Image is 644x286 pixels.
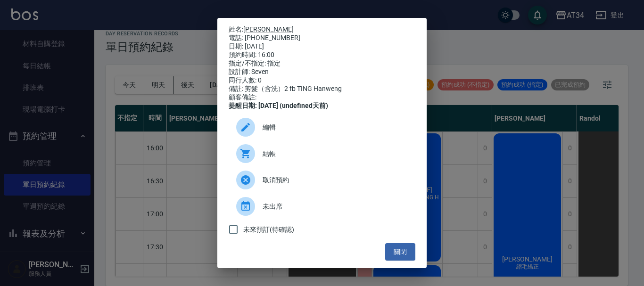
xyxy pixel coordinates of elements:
div: 同行人數: 0 [229,76,415,85]
div: 電話: [PHONE_NUMBER] [229,34,415,42]
span: 未來預訂(待確認) [243,225,294,235]
div: 編輯 [229,114,415,140]
div: 備註: 剪髮（含洗）2 fb TING Hanweng [229,85,415,93]
div: 日期: [DATE] [229,42,415,51]
a: [PERSON_NAME] [243,25,294,33]
div: 預約時間: 16:00 [229,51,415,59]
span: 取消預約 [263,175,408,185]
span: 結帳 [263,149,408,159]
div: 指定/不指定: 指定 [229,59,415,68]
span: 未出席 [263,202,408,212]
span: 編輯 [263,123,408,132]
div: 未出席 [229,193,415,220]
div: 取消預約 [229,167,415,193]
p: 姓名: [229,25,415,34]
div: 提醒日期: [DATE] (undefined天前) [229,102,415,110]
button: 關閉 [385,243,415,261]
a: 結帳 [229,140,415,167]
div: 顧客備註: [229,93,415,102]
div: 設計師: Seven [229,68,415,76]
